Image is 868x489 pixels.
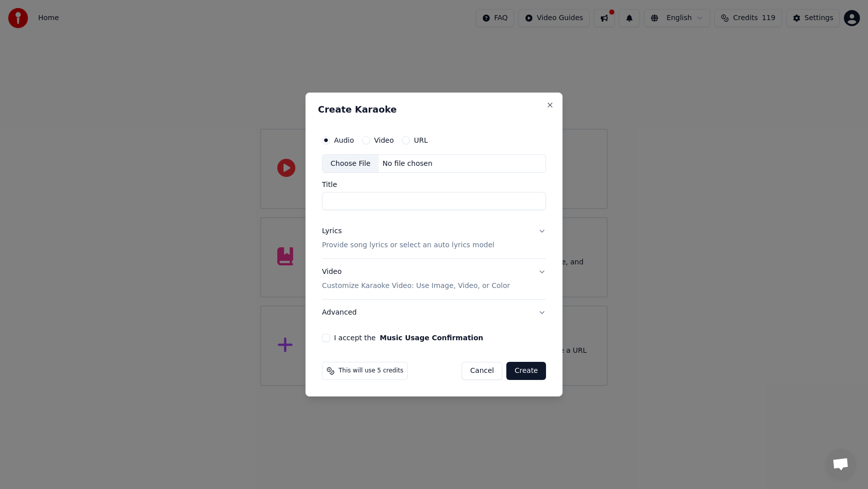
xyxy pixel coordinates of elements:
label: I accept the [334,334,483,341]
div: No file chosen [379,159,437,169]
span: This will use 5 credits [339,367,403,375]
label: Audio [334,137,354,144]
button: Create [506,362,546,380]
button: LyricsProvide song lyrics or select an auto lyrics model [322,219,546,259]
button: Cancel [462,362,502,380]
label: Title [322,181,546,188]
label: Video [374,137,394,144]
p: Provide song lyrics or select an auto lyrics model [322,241,494,251]
label: URL [414,137,428,144]
div: Choose File [322,155,379,173]
button: Advanced [322,300,546,326]
div: Lyrics [322,227,342,237]
button: VideoCustomize Karaoke Video: Use Image, Video, or Color [322,259,546,300]
p: Customize Karaoke Video: Use Image, Video, or Color [322,281,510,291]
div: Video [322,267,510,291]
h2: Create Karaoke [318,105,550,114]
button: I accept the [380,334,483,341]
